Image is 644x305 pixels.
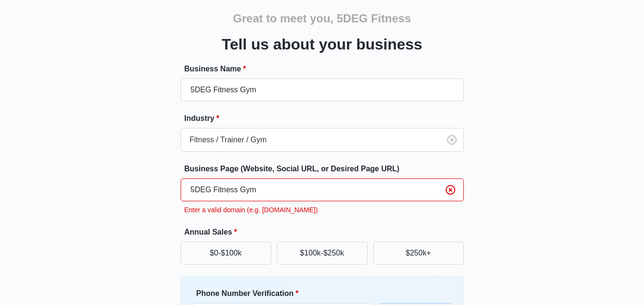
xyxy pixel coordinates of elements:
button: $0-$100k [181,242,271,265]
button: Clear [444,132,460,148]
label: Business Page (Website, Social URL, or Desired Page URL) [184,163,468,175]
button: $250k+ [373,242,464,265]
button: Clear [443,182,458,197]
button: $100k-$250k [277,242,368,265]
input: e.g. janesplumbing.com [181,178,464,201]
h2: Great to meet you, 5DEG Fitness [233,10,411,27]
label: Phone Number Verification [196,288,377,299]
h3: Tell us about your business [222,33,422,56]
label: Annual Sales [184,226,468,238]
p: Enter a valid domain (e.g. [DOMAIN_NAME]) [184,205,464,215]
label: Industry [184,113,468,124]
input: e.g. Jane's Plumbing [181,79,464,101]
label: Business Name [184,63,468,75]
